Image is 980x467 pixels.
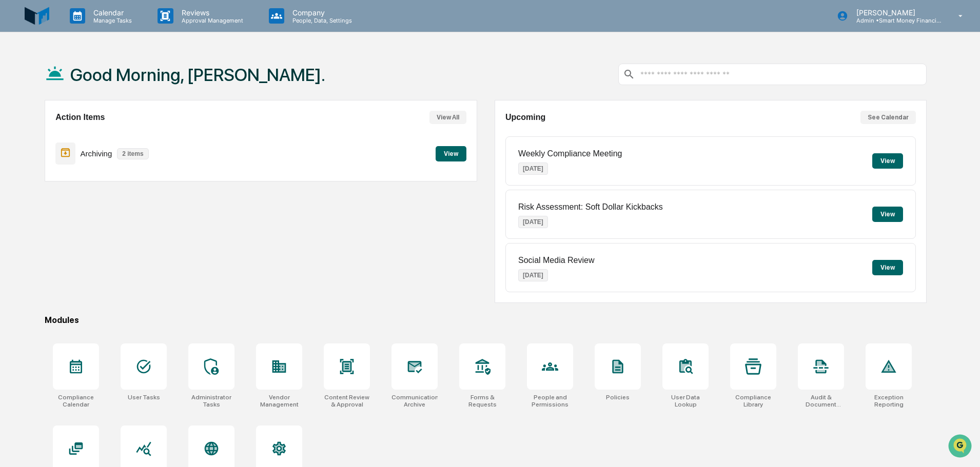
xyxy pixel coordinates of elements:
div: We're available if you need us! [35,89,130,97]
p: [DATE] [518,216,548,228]
span: Attestations [85,129,127,139]
div: Policies [606,394,630,401]
iframe: Open customer support [947,433,975,461]
button: See Calendar [860,111,916,124]
div: Compliance Calendar [53,394,99,408]
a: Powered byPylon [72,173,124,181]
div: 🖐️ [10,130,18,138]
span: Pylon [102,174,124,181]
h1: Good Morning, [PERSON_NAME]. [70,65,325,85]
a: 🗄️Attestations [70,125,131,144]
a: 🖐️Preclearance [6,125,70,144]
div: People and Permissions [527,394,573,408]
div: Administrator Tasks [188,394,234,408]
p: Reviews [173,8,248,17]
div: Exception Reporting [866,394,912,408]
div: 🔎 [10,150,18,158]
h2: Upcoming [505,113,545,122]
h2: Action Items [55,113,105,122]
button: View All [429,111,466,124]
button: View [436,146,466,161]
p: How can we help? [10,22,187,38]
p: Archiving [81,149,112,158]
img: logo [25,4,49,28]
div: Communications Archive [391,394,438,408]
div: User Data Lookup [662,394,709,408]
p: [DATE] [518,163,548,175]
button: View [872,153,903,169]
div: Forms & Requests [459,394,505,408]
p: [DATE] [518,269,548,281]
div: 🗄️ [74,130,83,138]
div: Modules [45,315,927,325]
p: People, Data, Settings [284,17,357,24]
a: 🔎Data Lookup [6,145,69,163]
p: Manage Tasks [85,17,137,24]
div: Audit & Document Logs [798,394,844,408]
p: Weekly Compliance Meeting [518,149,622,158]
div: User Tasks [128,394,160,401]
p: Social Media Review [518,256,595,265]
p: Admin • Smart Money Financial Advisors [848,17,944,24]
div: Vendor Management [256,394,302,408]
div: Start new chat [35,78,168,89]
p: 2 items [117,148,148,159]
p: Calendar [85,8,137,17]
p: Risk Assessment: Soft Dollar Kickbacks [518,202,663,212]
button: View [872,207,903,222]
a: View [436,148,466,158]
p: [PERSON_NAME] [848,8,944,17]
button: View [872,260,903,275]
span: Data Lookup [21,149,65,159]
button: Start new chat [174,82,187,94]
p: Approval Management [173,17,248,24]
img: 1746055101610-c473b297-6a78-478c-a979-82029cc54cd1 [10,78,29,97]
div: Compliance Library [730,394,776,408]
div: Content Review & Approval [324,394,370,408]
p: Company [284,8,357,17]
span: Preclearance [21,129,66,139]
